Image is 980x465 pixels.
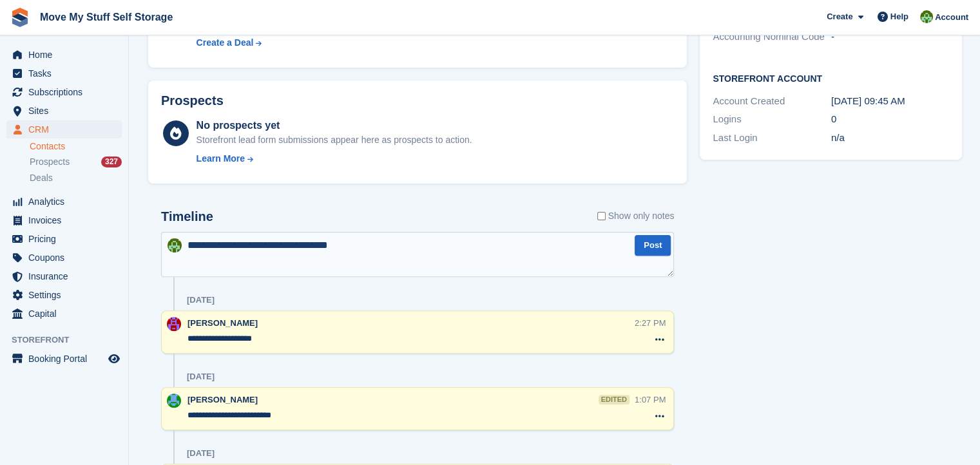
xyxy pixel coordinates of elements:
[6,102,122,120] a: menu
[28,249,106,267] span: Coupons
[713,112,831,127] div: Logins
[6,286,122,304] a: menu
[713,94,831,109] div: Account Created
[831,94,950,109] div: [DATE] 09:45 AM
[713,30,831,44] div: Accounting Nominal Code
[6,83,122,101] a: menu
[6,193,122,211] a: menu
[28,211,106,229] span: Invoices
[6,64,122,82] a: menu
[30,155,122,169] a: Prospects 327
[6,249,122,267] a: menu
[197,133,472,147] div: Storefront lead form submissions appear here as prospects to action.
[197,36,254,50] div: Create a Deal
[597,209,675,223] label: Show only notes
[28,102,106,120] span: Sites
[713,71,949,84] h2: Storefront Account
[187,318,258,328] span: [PERSON_NAME]
[28,286,106,304] span: Settings
[30,140,122,153] a: Contacts
[187,295,215,305] div: [DATE]
[28,350,106,368] span: Booking Portal
[890,10,908,23] span: Help
[6,267,122,285] a: menu
[635,235,671,256] button: Post
[935,11,968,24] span: Account
[106,351,122,366] a: Preview store
[197,118,472,133] div: No prospects yet
[187,372,215,382] div: [DATE]
[30,172,53,184] span: Deals
[831,30,950,44] div: -
[161,93,224,108] h2: Prospects
[635,317,666,329] div: 2:27 PM
[187,395,258,404] span: [PERSON_NAME]
[831,131,950,146] div: n/a
[831,112,950,127] div: 0
[28,120,106,138] span: CRM
[6,46,122,64] a: menu
[187,448,215,459] div: [DATE]
[597,209,606,223] input: Show only notes
[920,10,933,23] img: Joel Booth
[28,64,106,82] span: Tasks
[197,152,472,166] a: Learn More
[161,209,213,224] h2: Timeline
[6,350,122,368] a: menu
[197,36,466,50] a: Create a Deal
[197,152,245,166] div: Learn More
[6,211,122,229] a: menu
[28,267,106,285] span: Insurance
[713,131,831,146] div: Last Login
[167,317,181,331] img: Carrie Machin
[101,157,122,167] div: 327
[635,394,666,406] div: 1:07 PM
[6,230,122,248] a: menu
[6,120,122,138] a: menu
[30,171,122,185] a: Deals
[10,8,30,27] img: stora-icon-8386f47178a22dfd0bd8f6a31ec36ba5ce8667c1dd55bd0f319d3a0aa187defe.svg
[28,83,106,101] span: Subscriptions
[12,334,128,346] span: Storefront
[28,46,106,64] span: Home
[28,230,106,248] span: Pricing
[168,238,182,252] img: Joel Booth
[28,305,106,323] span: Capital
[167,394,181,408] img: Dan
[599,395,629,404] div: edited
[35,6,178,28] a: Move My Stuff Self Storage
[6,305,122,323] a: menu
[28,193,106,211] span: Analytics
[827,10,852,23] span: Create
[30,156,70,168] span: Prospects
